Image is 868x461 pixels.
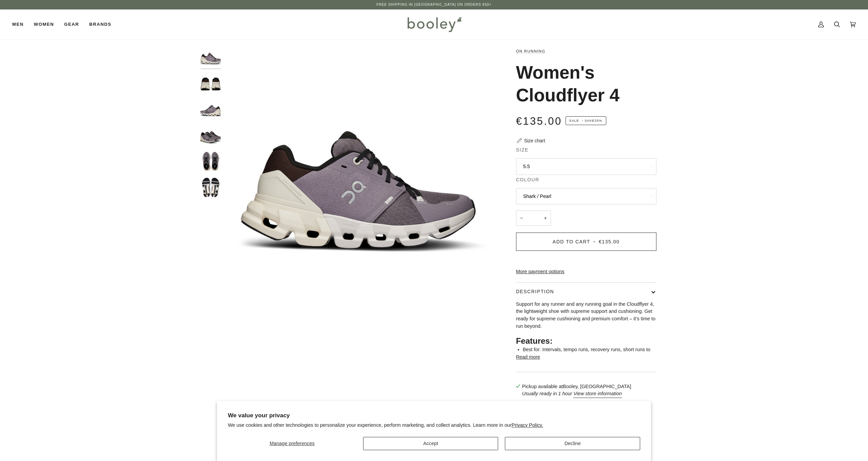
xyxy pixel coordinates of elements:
[200,99,221,120] img: On Women's Cloudflyer 4 Shark / Pearl - Booley Galway
[516,146,529,154] span: Size
[64,21,79,28] span: Gear
[516,336,656,346] h2: Features:
[363,437,498,450] button: Accept
[516,283,656,301] button: Description
[12,21,24,28] span: Men
[376,2,491,7] p: Free Shipping in [GEOGRAPHIC_DATA] on Orders €50+
[516,354,540,361] button: Read more
[59,9,84,39] a: Gear
[580,119,585,122] em: •
[228,437,356,450] button: Manage preferences
[200,177,221,198] img: On Women's Cloudflyer 4 Shark / Pearl - Booley Galway
[516,176,539,183] span: Colour
[512,422,543,428] a: Privacy Policy.
[200,125,221,146] img: On Women's Cloudflyer 4 Shark / Pearl - Booley Galway
[200,47,221,68] img: On Women's Cloudflyer 4 Shark / Pearl - Booley Galway
[516,211,527,226] button: −
[516,301,656,330] p: Support for any runner and any running goal in the Cloudflyer 4, the lightweight shoe with suprem...
[228,412,640,419] h2: We value your privacy
[553,239,590,244] span: Add to Cart
[516,158,656,175] button: 5.5
[516,188,656,205] button: Shark / Pearl
[599,239,619,244] span: €135.00
[516,268,656,276] a: More payment options
[516,61,651,106] h1: Women's Cloudflyer 4
[405,15,464,34] img: Booley
[595,119,603,122] span: 25%
[200,73,221,94] img: On Women's Cloudflyer 4 Shark / Pearl - Booley Galway
[516,211,551,226] input: Quantity
[505,437,640,450] button: Decline
[84,9,116,39] a: Brands
[516,115,562,127] span: €135.00
[516,233,656,251] button: Add to Cart • €135.00
[569,119,579,122] span: Sale
[522,390,631,398] p: Usually ready in 1 hour
[573,390,622,398] button: View store information
[270,441,314,446] span: Manage preferences
[34,21,54,28] span: Women
[224,47,492,316] div: On Women's Cloudflyer 4 Shark / Pearl - Booley Galway
[592,239,597,244] span: •
[540,211,551,226] button: +
[228,422,640,428] p: We use cookies and other technologies to personalize your experience, perform marketing, and coll...
[522,383,631,390] p: Pickup available at
[523,346,656,354] li: Best for: Intervals, tempo runs, recovery runs, short runs to
[29,9,59,39] a: Women
[12,9,29,39] a: Men
[566,116,606,125] span: Save
[563,384,631,389] strong: Booley, [GEOGRAPHIC_DATA]
[200,151,221,172] img: On Women's Cloudflyer 4 Shark / Pearl - Booley Galway
[200,429,668,443] h2: You might also like
[516,49,546,53] a: On Running
[524,137,545,144] div: Size chart
[224,47,492,316] img: On Women&#39;s Cloudflyer 4 Shark / Pearl - Booley Galway
[89,21,111,28] span: Brands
